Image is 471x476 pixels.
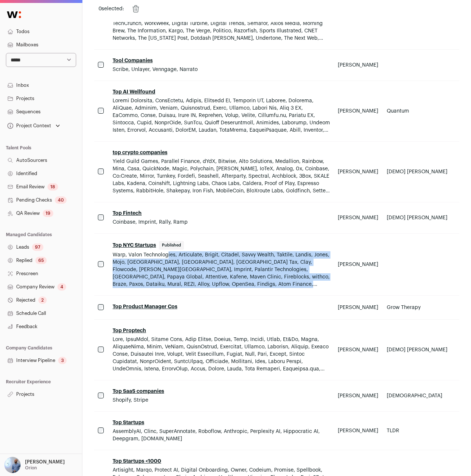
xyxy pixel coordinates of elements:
div: 2 [38,296,47,304]
td: [PERSON_NAME] [334,202,383,234]
span: Yield Guild Games, Parallel Finance, dYdX, Bitwise, Alto Solutions, Medallion, Rainbow, Mina, Cas... [113,158,330,195]
span: Lore, IpsuMdol, Sitame Cons, Adip Elitse, Doeius, Temp, Incidi, Utlab, Et&Do, Magna, AliquaeNima,... [113,336,330,373]
span: Coinbase, Imprint, Rally, Ramp [113,220,188,225]
a: Top SaaS companies [113,389,164,394]
td: [PERSON_NAME] [334,142,383,202]
span: Business Insider, Vox Media, Fandom, The [US_STATE] Times, Vice Media, 6AM City, Terminus, Red Ve... [113,5,330,42]
a: Top AI Wellfound [113,89,155,95]
td: [DEMO] [PERSON_NAME] [383,320,459,380]
span: selected: [99,5,124,13]
a: top crypto companies [113,150,167,155]
a: Top Proptech [113,328,146,333]
td: [PERSON_NAME] [334,296,383,320]
span: Loremi Dolorsita, ConsEctetu, Adipis, Elitsedd EI, Temporin UT, Laboree, Dolorema, AliQuae, Admin... [113,97,330,134]
p: [PERSON_NAME] [25,459,65,465]
button: Open dropdown [6,121,61,131]
p: Orion [25,465,37,471]
img: Wellfound [3,7,25,22]
a: Top NYC Startups [113,243,156,248]
div: 65 [35,257,47,264]
td: [DEMOGRAPHIC_DATA] [383,380,459,412]
button: Open dropdown [3,457,66,473]
td: TLDR [383,412,459,450]
td: [DEMO] [PERSON_NAME] [383,202,459,234]
span: Warp, Valon Technologies, Articulate, Brigit, Citadel, Savvy Wealth, Taktile, Landis, Jones, Mojo... [113,251,330,288]
span: Scribe, Unlayer, Venngage, Narrato [113,67,198,72]
a: Top Fintech [113,211,142,216]
td: Quantum [383,81,459,142]
span: Shopify, Stripe [113,398,148,403]
a: Top Product Manager Cos [113,304,177,309]
div: 3 [58,357,67,364]
td: [PERSON_NAME] [334,50,383,81]
img: 97332-medium_jpg [4,457,21,473]
span: 0 [99,6,102,11]
div: 4 [57,283,66,291]
a: Tool Companies [113,58,153,63]
td: [PERSON_NAME] [334,234,383,296]
div: 40 [55,196,67,204]
td: [PERSON_NAME] [334,81,383,142]
td: [DEMO] [PERSON_NAME] [383,142,459,202]
div: 97 [32,244,43,251]
span: Published [159,241,184,250]
td: [PERSON_NAME] [334,412,383,450]
span: AssemblyAI, Clinc, SuperAnnotate, Roboflow, Anthropic, Perplexity AI, Hippocratic AI, Deepgram, [... [113,429,320,441]
div: 18 [47,183,58,191]
div: 19 [43,210,53,217]
td: [PERSON_NAME] [334,320,383,380]
a: Top Startups [113,420,144,425]
td: [PERSON_NAME] [334,380,383,412]
a: Top Startups <1000 [113,459,161,464]
div: Project Context [6,123,51,129]
td: Grow Therapy [383,296,459,320]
